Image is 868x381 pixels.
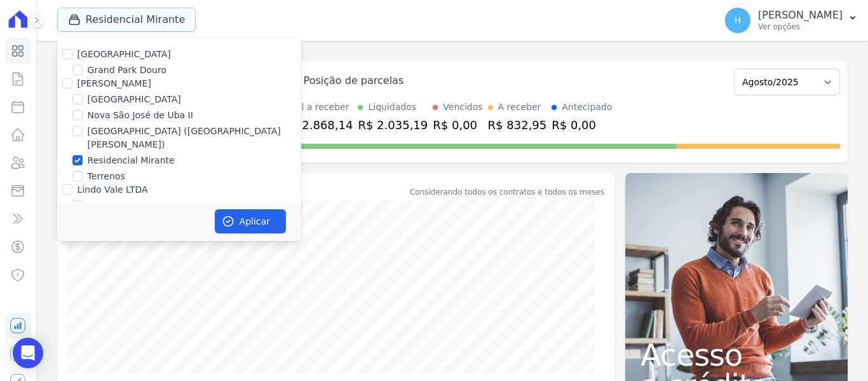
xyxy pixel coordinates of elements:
[215,209,286,233] button: Aplicar
[88,93,181,106] label: [GEOGRAPHIC_DATA]
[78,184,148,195] label: Lindo Vale LTDA
[715,3,868,38] button: H [PERSON_NAME] Ver opções
[13,338,43,368] div: Open Intercom Messenger
[443,100,482,114] div: Vencidos
[433,116,482,134] div: R$ 0,00
[283,116,353,134] div: R$ 2.868,14
[88,154,175,167] label: Residencial Mirante
[88,170,125,183] label: Terrenos
[88,199,187,212] label: Residencial Lindo Vale
[735,16,742,25] span: H
[641,340,832,370] span: Acesso
[488,116,547,134] div: R$ 832,95
[758,9,843,22] p: [PERSON_NAME]
[498,100,541,114] div: A receber
[78,49,171,59] label: [GEOGRAPHIC_DATA]
[88,109,193,122] label: Nova São José de Uba II
[410,186,604,198] div: Considerando todos os contratos e todos os meses
[368,100,416,114] div: Liquidados
[758,22,843,32] p: Ver opções
[88,125,301,151] label: [GEOGRAPHIC_DATA] ([GEOGRAPHIC_DATA][PERSON_NAME])
[88,64,166,77] label: Grand Park Douro
[78,78,151,88] label: [PERSON_NAME]
[552,116,612,134] div: R$ 0,00
[304,73,404,88] div: Posição de parcelas
[283,100,353,114] div: Total a receber
[358,116,428,134] div: R$ 2.035,19
[57,8,196,32] button: Residencial Mirante
[562,100,612,114] div: Antecipado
